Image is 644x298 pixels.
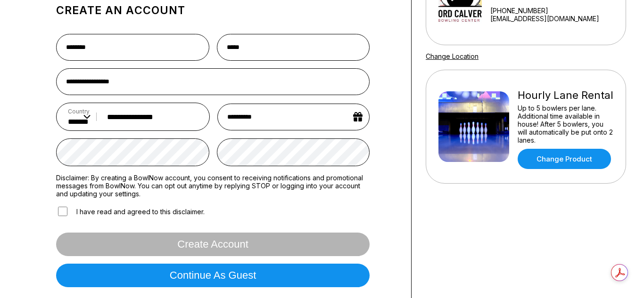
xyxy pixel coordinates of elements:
a: Change Location [426,52,479,60]
label: I have read and agreed to this disclaimer. [56,205,205,217]
div: [PHONE_NUMBER] [490,7,622,15]
label: Country [68,108,91,115]
label: Disclaimer: By creating a BowlNow account, you consent to receiving notifications and promotional... [56,174,370,198]
a: Change Product [518,149,611,169]
a: [EMAIL_ADDRESS][DOMAIN_NAME] [490,15,622,23]
img: Hourly Lane Rental [438,91,509,162]
div: Up to 5 bowlers per lane. Additional time available in house! After 5 bowlers, you will automatic... [518,104,613,144]
div: Hourly Lane Rental [518,89,613,102]
input: I have read and agreed to this disclaimer. [58,207,67,216]
h1: Create an account [56,4,370,17]
button: Continue as guest [56,264,370,287]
